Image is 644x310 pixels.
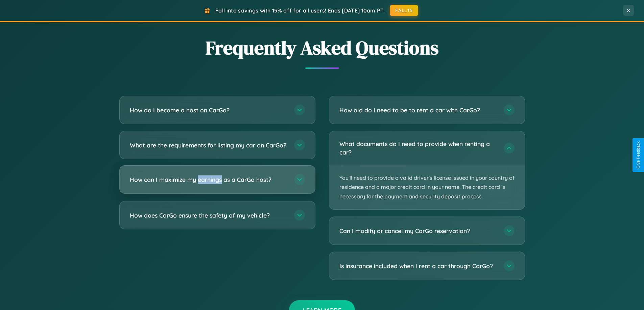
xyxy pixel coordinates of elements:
h3: How can I maximize my earnings as a CarGo host? [130,175,287,184]
h3: Is insurance included when I rent a car through CarGo? [339,262,497,270]
h3: How do I become a host on CarGo? [130,106,287,114]
div: Give Feedback [636,141,641,169]
h3: What are the requirements for listing my car on CarGo? [130,141,287,149]
button: FALL15 [390,5,418,16]
p: You'll need to provide a valid driver's license issued in your country of residence and a major c... [329,165,525,209]
h2: Frequently Asked Questions [119,35,525,61]
h3: What documents do I need to provide when renting a car? [339,140,497,156]
h3: Can I modify or cancel my CarGo reservation? [339,227,497,235]
h3: How does CarGo ensure the safety of my vehicle? [130,211,287,220]
span: Fall into savings with 15% off for all users! Ends [DATE] 10am PT. [215,7,385,14]
h3: How old do I need to be to rent a car with CarGo? [339,106,497,114]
